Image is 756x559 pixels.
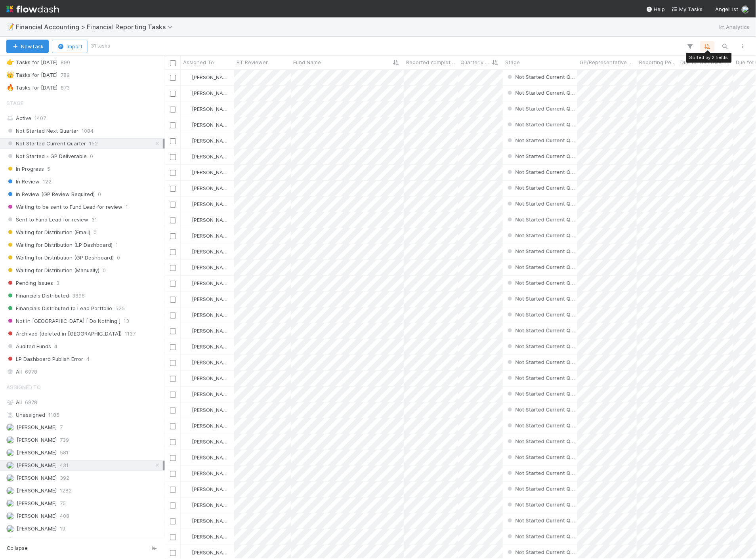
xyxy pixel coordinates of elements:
[117,253,120,263] span: 0
[192,470,232,477] span: [PERSON_NAME]
[184,359,230,366] div: [PERSON_NAME]
[170,122,176,128] input: Toggle Row Selected
[115,303,125,313] span: 525
[124,316,129,326] span: 13
[184,168,230,176] div: [PERSON_NAME]
[192,391,232,397] span: [PERSON_NAME]
[6,500,14,507] img: avatar_d7f67417-030a-43ce-a3ce-a315a3ccfd08.png
[17,513,57,519] span: [PERSON_NAME]
[82,126,94,136] span: 1084
[192,359,232,366] span: [PERSON_NAME]
[6,113,163,123] div: Active
[646,5,665,13] div: Help
[17,450,57,456] span: [PERSON_NAME]
[506,216,586,223] span: Not Started Current Quarter
[506,437,577,445] div: Not Started Current Quarter
[192,534,232,540] span: [PERSON_NAME]
[6,126,78,136] span: Not Started Next Quarter
[60,499,66,509] span: 75
[170,60,176,66] input: Toggle All Rows Selected
[506,374,577,382] div: Not Started Current Quarter
[6,379,41,395] span: Assigned To
[6,227,90,237] span: Waiting for Distribution (Email)
[506,296,586,302] span: Not Started Current Quarter
[6,474,14,482] img: avatar_e5ec2f5b-afc7-4357-8cf1-2139873d70b1.png
[170,487,176,493] input: Toggle Row Selected
[506,137,586,143] span: Not Started Current Quarter
[92,215,97,225] span: 31
[506,90,586,96] span: Not Started Current Quarter
[184,407,191,413] img: avatar_c7c7de23-09de-42ad-8e02-7981c37ee075.png
[506,327,586,334] span: Not Started Current Quarter
[506,105,577,113] div: Not Started Current Quarter
[506,73,577,81] div: Not Started Current Quarter
[506,231,577,239] div: Not Started Current Quarter
[192,201,232,207] span: [PERSON_NAME]
[184,534,191,540] img: avatar_c7c7de23-09de-42ad-8e02-7981c37ee075.png
[16,23,177,31] span: Financial Accounting > Financial Reporting Tasks
[17,462,57,469] span: [PERSON_NAME]
[56,278,59,288] span: 3
[192,296,232,302] span: [PERSON_NAME]
[91,42,110,50] small: 31 tasks
[170,534,176,540] input: Toggle Row Selected
[192,423,232,429] span: [PERSON_NAME]
[506,532,577,540] div: Not Started Current Quarter
[506,326,577,334] div: Not Started Current Quarter
[61,83,70,93] span: 873
[192,312,232,318] span: [PERSON_NAME]
[184,374,230,382] div: [PERSON_NAME]
[6,23,14,30] span: 📝
[506,548,577,556] div: Not Started Current Quarter
[192,74,232,80] span: [PERSON_NAME]
[672,6,703,12] span: My Tasks
[184,201,191,207] img: avatar_c7c7de23-09de-42ad-8e02-7981c37ee075.png
[506,517,577,525] div: Not Started Current Quarter
[184,185,191,191] img: avatar_c7c7de23-09de-42ad-8e02-7981c37ee075.png
[6,177,40,187] span: In Review
[170,550,176,556] input: Toggle Row Selected
[184,121,230,129] div: [PERSON_NAME]
[506,406,586,413] span: Not Started Current Quarter
[6,487,14,495] img: avatar_705f3a58-2659-4f93-91ad-7a5be837418b.png
[506,311,586,318] span: Not Started Current Quarter
[170,281,176,287] input: Toggle Row Selected
[192,153,232,160] span: [PERSON_NAME]
[639,58,676,66] span: Reporting Period
[170,202,176,208] input: Toggle Row Selected
[184,343,230,351] div: [PERSON_NAME]
[72,291,85,301] span: 3896
[184,485,230,493] div: [PERSON_NAME]
[718,22,750,32] a: Analytics
[184,438,230,446] div: [PERSON_NAME]
[184,280,191,286] img: avatar_c7c7de23-09de-42ad-8e02-7981c37ee075.png
[170,233,176,239] input: Toggle Row Selected
[184,233,191,239] img: avatar_c7c7de23-09de-42ad-8e02-7981c37ee075.png
[60,461,69,471] span: 431
[184,295,230,303] div: [PERSON_NAME]
[184,501,230,509] div: [PERSON_NAME]
[48,410,59,420] span: 1185
[61,70,70,80] span: 789
[6,397,163,407] div: All
[6,215,88,225] span: Sent to Fund Lead for review
[184,359,191,366] img: avatar_c7c7de23-09de-42ad-8e02-7981c37ee075.png
[184,137,230,145] div: [PERSON_NAME]
[506,502,586,508] span: Not Started Current Quarter
[103,265,106,275] span: 0
[192,549,232,556] span: [PERSON_NAME]
[6,424,14,431] img: avatar_17610dbf-fae2-46fa-90b6-017e9223b3c9.png
[6,512,14,520] img: avatar_8c44b08f-3bc4-4c10-8fb8-2c0d4b5a4cd3.png
[60,511,69,521] span: 408
[184,279,230,287] div: [PERSON_NAME]
[17,488,57,494] span: [PERSON_NAME]
[47,164,50,174] span: 5
[170,170,176,176] input: Toggle Row Selected
[184,74,191,80] img: avatar_c7c7de23-09de-42ad-8e02-7981c37ee075.png
[742,6,750,13] img: avatar_c7c7de23-09de-42ad-8e02-7981c37ee075.png
[192,454,232,461] span: [PERSON_NAME]
[170,376,176,382] input: Toggle Row Selected
[6,71,14,78] span: 👑
[86,354,90,364] span: 4
[89,139,98,149] span: 152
